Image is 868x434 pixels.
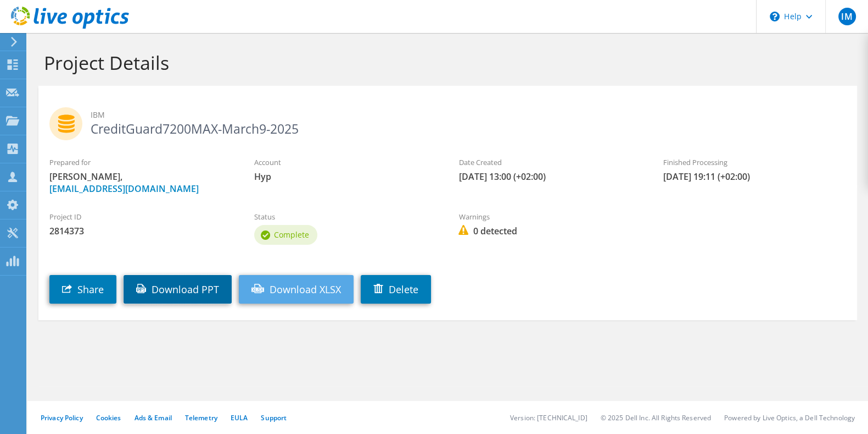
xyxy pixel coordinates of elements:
[231,413,248,422] a: EULA
[91,109,846,121] span: IBM
[135,413,172,422] a: Ads & Email
[49,183,199,195] a: [EMAIL_ADDRESS][DOMAIN_NAME]
[49,107,846,135] h2: CreditGuard7200MAX-March9-2025
[185,413,217,422] a: Telemetry
[261,413,287,422] a: Support
[49,225,232,237] span: 2814373
[770,12,780,21] svg: \n
[458,157,641,168] label: Date Created
[254,211,437,222] label: Status
[49,275,116,304] a: Share
[49,157,232,168] label: Prepared for
[601,413,711,422] li: © 2025 Dell Inc. All Rights Reserved
[838,8,856,25] span: IM
[96,413,121,422] a: Cookies
[239,275,354,304] a: Download XLSX
[41,413,83,422] a: Privacy Policy
[49,211,232,222] label: Project ID
[458,225,641,237] span: 0 detected
[254,171,437,183] span: Hyp
[124,275,232,304] a: Download PPT
[510,413,587,422] li: Version: [TECHNICAL_ID]
[274,229,309,240] span: Complete
[458,211,641,222] label: Warnings
[458,171,641,183] span: [DATE] 13:00 (+02:00)
[663,171,846,183] span: [DATE] 19:11 (+02:00)
[44,51,846,74] h1: Project Details
[724,413,855,422] li: Powered by Live Optics, a Dell Technology
[49,171,232,195] span: [PERSON_NAME],
[663,157,846,168] label: Finished Processing
[254,157,437,168] label: Account
[361,275,431,304] a: Delete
